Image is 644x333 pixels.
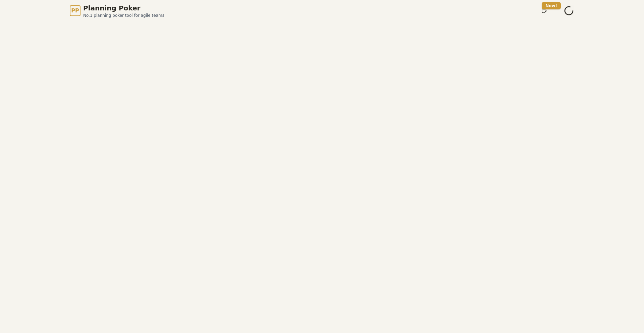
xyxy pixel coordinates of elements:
[70,3,164,18] a: PPPlanning PokerNo.1 planning poker tool for agile teams
[542,2,561,9] div: New!
[83,13,164,18] span: No.1 planning poker tool for agile teams
[83,3,164,13] span: Planning Poker
[71,7,79,15] span: PP
[538,5,550,17] button: New!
